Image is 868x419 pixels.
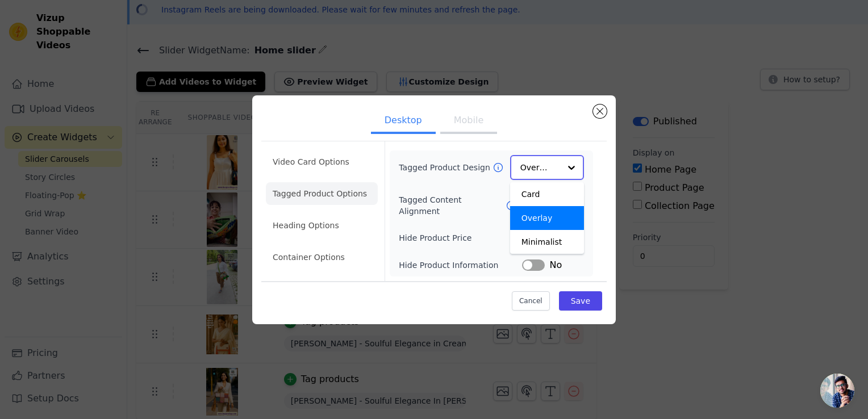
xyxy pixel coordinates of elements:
[510,182,584,206] div: Card
[399,162,492,173] label: Tagged Product Design
[266,214,378,237] li: Heading Options
[549,258,562,272] span: No
[440,109,497,134] button: Mobile
[371,109,436,134] button: Desktop
[266,150,378,173] li: Video Card Options
[559,291,602,311] button: Save
[266,182,378,205] li: Tagged Product Options
[593,104,607,118] button: Close modal
[510,206,584,230] div: Overlay
[510,230,584,254] div: Minimalist
[399,259,522,271] label: Hide Product Information
[512,291,550,311] button: Cancel
[266,246,378,269] li: Container Options
[399,194,505,217] label: Tagged Content Alignment
[399,232,522,244] label: Hide Product Price
[820,374,854,408] a: Open chat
